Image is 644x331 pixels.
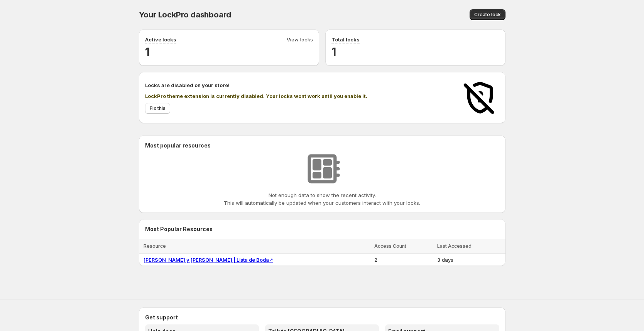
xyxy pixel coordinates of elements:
[145,225,499,233] h2: Most Popular Resources
[145,142,499,149] h2: Most popular resources
[470,9,505,20] button: Create lock
[437,243,472,249] span: Last Accessed
[145,81,453,89] h2: Locks are disabled on your store!
[150,105,166,111] span: Fix this
[331,36,360,43] p: Total locks
[374,243,406,249] span: Access Count
[145,44,313,60] h2: 1
[145,103,170,114] button: Fix this
[435,254,505,266] td: 3 days
[145,314,499,321] h2: Get support
[287,36,313,44] a: View locks
[144,243,166,249] span: Resource
[224,191,420,207] p: Not enough data to show the recent activity. This will automatically be updated when your custome...
[303,149,341,188] img: No resources found
[145,36,176,43] p: Active locks
[474,12,501,18] span: Create lock
[145,92,453,100] p: LockPro theme extension is currently disabled. Your locks wont work until you enable it.
[144,257,273,263] a: [PERSON_NAME] y [PERSON_NAME] | Lista de Boda↗
[372,254,434,266] td: 2
[331,44,499,60] h2: 1
[139,10,232,19] span: Your LockPro dashboard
